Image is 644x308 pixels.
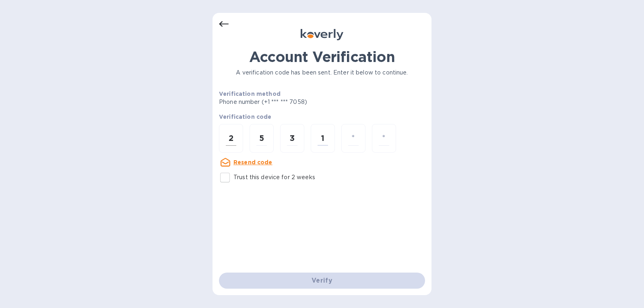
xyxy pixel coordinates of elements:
[233,173,315,182] p: Trust this device for 2 weeks
[219,91,281,97] b: Verification method
[219,48,425,65] h1: Account Verification
[233,159,272,165] u: Resend code
[219,98,369,106] p: Phone number (+1 *** *** 7058)
[219,113,425,121] p: Verification code
[219,68,425,77] p: A verification code has been sent. Enter it below to continue.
